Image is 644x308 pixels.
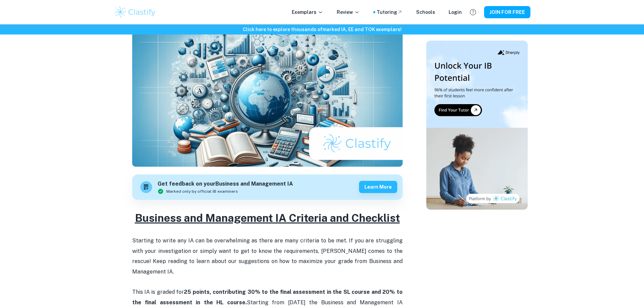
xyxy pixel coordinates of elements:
[1,26,643,33] h6: Click here to explore thousands of marked IA, EE and TOK exemplars !
[132,174,403,200] a: Get feedback on yourBusiness and Management IAMarked only by official IB examinersLearn more
[467,6,479,18] button: Help and Feedback
[135,212,400,224] u: Business and Management IA Criteria and Checklist
[377,8,403,16] a: Tutoring
[132,31,403,167] img: Business and Management IA Criteria and Checklist cover image
[416,8,435,16] a: Schools
[292,8,323,16] p: Exemplars
[449,8,462,16] a: Login
[132,289,404,305] strong: 25 points, contributing 30% to the final assessment in the SL course and 20% to the final assessm...
[426,41,528,210] img: Thumbnail
[359,181,397,193] button: Learn more
[484,6,530,18] button: JOIN FOR FREE
[166,188,238,194] span: Marked only by official IB examiners
[337,8,360,16] p: Review
[114,5,157,19] img: Clastify logo
[158,180,293,188] h6: Get feedback on your Business and Management IA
